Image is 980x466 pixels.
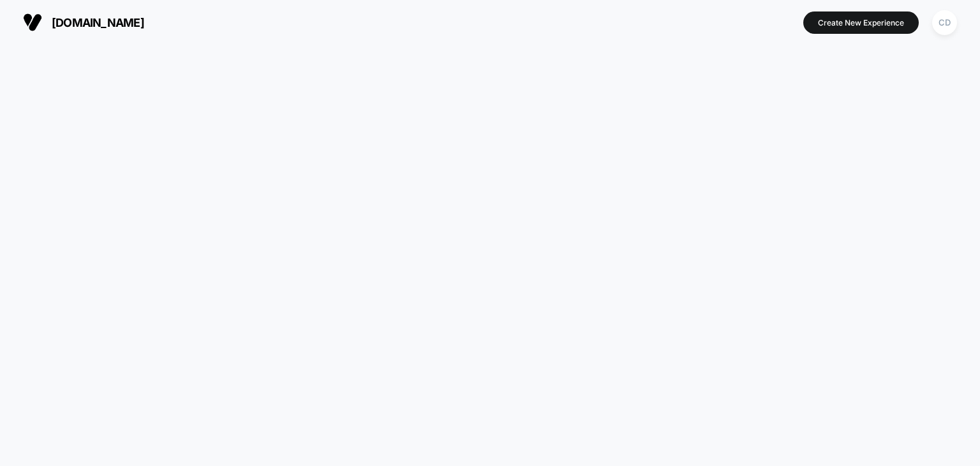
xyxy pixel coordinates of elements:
[52,16,144,29] span: [DOMAIN_NAME]
[928,10,961,36] button: CD
[803,11,919,34] button: Create New Experience
[19,12,148,33] button: [DOMAIN_NAME]
[932,10,957,35] div: CD
[23,13,42,32] img: Visually logo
